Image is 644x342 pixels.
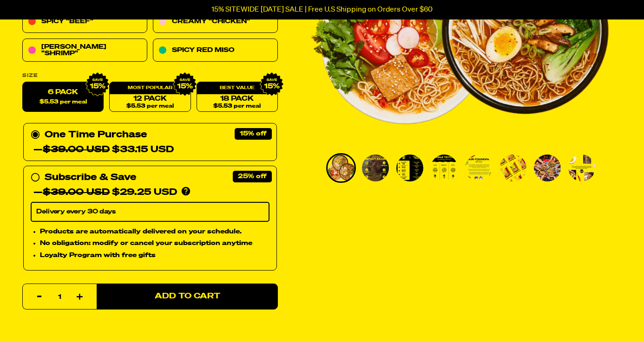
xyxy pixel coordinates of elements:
img: Variety Vol. 1 [362,155,389,181]
div: PDP main carousel thumbnails [309,153,609,183]
img: IMG_9632.png [260,72,284,97]
div: — $33.15 USD [33,142,174,157]
a: Spicy "Beef" [22,10,147,33]
img: Variety Vol. 1 [328,155,355,181]
a: 12 Pack$5.53 per meal [109,82,191,112]
img: IMG_9632.png [172,72,197,97]
img: Variety Vol. 1 [499,155,526,181]
li: Go to slide 2 [361,153,390,183]
li: Go to slide 6 [498,153,528,183]
span: $5.53 per meal [213,103,261,110]
li: Products are automatically delivered on your schedule. [40,226,269,237]
li: Go to slide 4 [429,153,459,183]
span: $5.53 per meal [126,103,174,110]
img: Variety Vol. 1 [465,155,492,181]
li: Go to slide 5 [464,153,493,183]
img: Variety Vol. 1 [396,155,423,181]
a: [PERSON_NAME] "Shrimp" [22,39,147,62]
li: Loyalty Program with free gifts [40,251,269,261]
li: Go to slide 8 [567,153,597,183]
a: Spicy Red Miso [153,39,278,62]
div: — $29.25 USD [33,185,177,200]
li: Go to slide 1 [326,153,356,183]
li: No obligation: modify or cancel your subscription anytime [40,239,269,249]
img: Variety Vol. 1 [431,155,458,181]
li: Go to slide 7 [532,153,562,183]
li: Go to slide 3 [395,153,425,183]
a: 18 Pack$5.53 per meal [197,82,278,112]
input: quantity [28,284,91,310]
a: Creamy "Chicken" [153,10,278,33]
span: Add to Cart [155,293,220,301]
select: Subscribe & Save —$39.00 USD$29.25 USD Products are automatically delivered on your schedule. No ... [31,202,269,222]
img: Variety Vol. 1 [568,155,595,181]
p: 15% SITEWIDE [DATE] SALE | Free U.S Shipping on Orders Over $60 [211,6,433,14]
img: Variety Vol. 1 [534,155,561,181]
del: $39.00 USD [43,145,110,155]
div: Subscribe & Save [45,170,136,185]
button: Add to Cart [97,284,278,310]
div: One Time Purchase [31,128,269,157]
label: 6 Pack [22,82,104,112]
span: $5.53 per meal [39,99,87,105]
label: Size [22,73,278,78]
img: IMG_9632.png [85,72,110,97]
del: $39.00 USD [43,188,110,197]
